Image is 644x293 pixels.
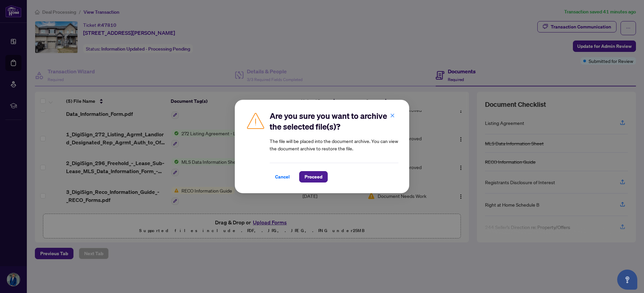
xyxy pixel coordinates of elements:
[270,111,398,132] h2: Are you sure you want to archive the selected file(s)?
[617,270,637,290] button: Open asap
[275,171,290,182] span: Cancel
[270,171,295,182] button: Cancel
[390,113,395,118] span: close
[305,171,322,182] span: Proceed
[270,137,398,152] article: The file will be placed into the document archive. You can view the document archive to restore t...
[299,171,328,182] button: Proceed
[246,111,266,131] img: Caution Icon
